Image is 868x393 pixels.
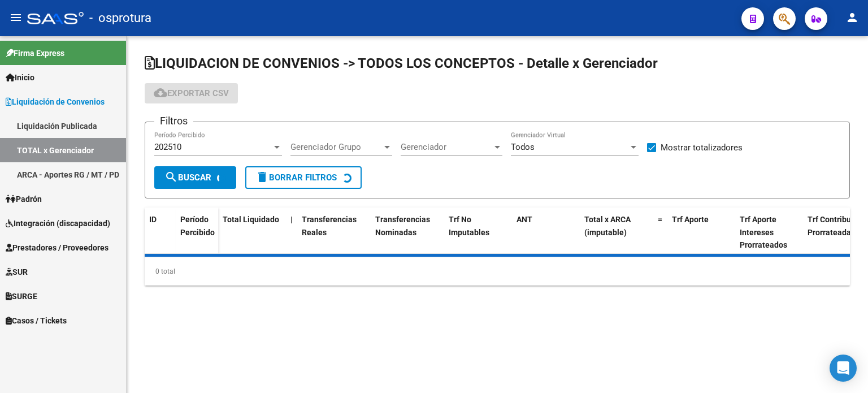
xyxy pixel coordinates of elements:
[9,11,23,24] mat-icon: menu
[290,142,382,152] span: Gerenciador Grupo
[290,215,293,224] span: |
[845,11,859,24] mat-icon: person
[164,170,178,184] mat-icon: search
[672,215,709,224] span: Trf Aporte
[375,215,430,237] span: Transferencias Nominadas
[667,208,735,257] datatable-header-cell: Trf Aporte
[584,215,631,237] span: Total x ARCA (imputable)
[6,47,64,59] span: Firma Express
[6,314,67,327] span: Casos / Tickets
[580,208,653,257] datatable-header-cell: Total x ARCA (imputable)
[740,215,787,250] span: Trf Aporte Intereses Prorrateados
[245,166,362,189] button: Borrar Filtros
[6,241,108,254] span: Prestadores / Proveedores
[6,193,42,205] span: Padrón
[6,266,28,278] span: SUR
[145,55,658,71] span: LIQUIDACION DE CONVENIOS -> TODOS LOS CONCEPTOS - Detalle x Gerenciador
[145,208,176,255] datatable-header-cell: ID
[653,208,667,257] datatable-header-cell: =
[154,142,181,152] span: 202510
[6,290,37,303] span: SURGE
[154,166,236,189] button: Buscar
[6,217,110,230] span: Integración (discapacidad)
[6,71,34,84] span: Inicio
[255,172,337,183] span: Borrar Filtros
[180,215,215,237] span: Período Percibido
[164,172,211,183] span: Buscar
[223,215,279,224] span: Total Liquidado
[517,215,532,224] span: ANT
[145,257,850,286] div: 0 total
[297,208,371,257] datatable-header-cell: Transferencias Reales
[154,113,193,129] h3: Filtros
[89,6,151,31] span: - osprotura
[176,208,218,255] datatable-header-cell: Período Percibido
[511,142,535,152] span: Todos
[6,96,105,108] span: Liquidación de Convenios
[735,208,803,257] datatable-header-cell: Trf Aporte Intereses Prorrateados
[830,355,857,382] div: Open Intercom Messenger
[371,208,444,257] datatable-header-cell: Transferencias Nominadas
[218,208,286,257] datatable-header-cell: Total Liquidado
[658,215,662,224] span: =
[154,88,229,98] span: Exportar CSV
[444,208,512,257] datatable-header-cell: Trf No Imputables
[255,170,269,184] mat-icon: delete
[145,83,238,103] button: Exportar CSV
[449,215,489,237] span: Trf No Imputables
[512,208,580,257] datatable-header-cell: ANT
[661,141,743,154] span: Mostrar totalizadores
[154,86,167,100] mat-icon: cloud_download
[286,208,297,257] datatable-header-cell: |
[808,215,866,237] span: Trf Contribucion Prorrateada
[401,142,492,152] span: Gerenciador
[302,215,357,237] span: Transferencias Reales
[149,215,157,224] span: ID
